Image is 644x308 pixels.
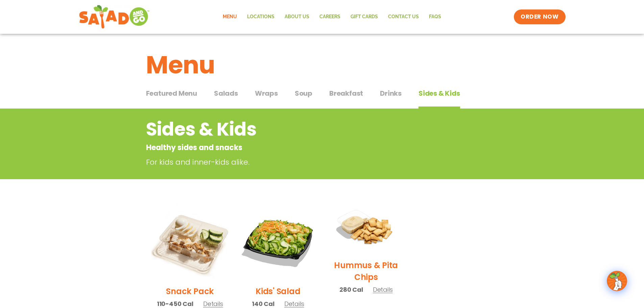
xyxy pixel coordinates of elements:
[151,202,229,280] img: Product photo for Snack Pack
[314,9,345,25] a: Careers
[146,86,498,109] div: Tabbed content
[214,88,238,98] span: Salads
[79,3,150,30] img: new-SAG-logo-768×292
[256,285,300,297] h2: Kids' Salad
[329,88,363,98] span: Breakfast
[339,285,363,294] span: 280 Cal
[146,47,498,83] h1: Menu
[239,202,317,280] img: Product photo for Kids’ Salad
[255,88,278,98] span: Wraps
[218,9,242,25] a: Menu
[373,285,393,294] span: Details
[218,9,446,25] nav: Menu
[419,88,460,98] span: Sides & Kids
[327,202,405,254] img: Product photo for Hummus & Pita Chips
[146,157,447,168] p: For kids and inner-kids alike.
[424,9,446,25] a: FAQs
[514,9,565,24] a: ORDER NOW
[383,9,424,25] a: Contact Us
[203,300,223,308] span: Details
[280,9,314,25] a: About Us
[295,88,312,98] span: Soup
[146,142,444,153] p: Healthy sides and snacks
[284,300,304,308] span: Details
[327,259,405,283] h2: Hummus & Pita Chips
[146,116,444,143] h2: Sides & Kids
[166,285,214,297] h2: Snack Pack
[242,9,280,25] a: Locations
[146,88,197,98] span: Featured Menu
[607,271,626,290] img: wpChatIcon
[345,9,383,25] a: GIFT CARDS
[521,13,558,21] span: ORDER NOW
[380,88,402,98] span: Drinks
